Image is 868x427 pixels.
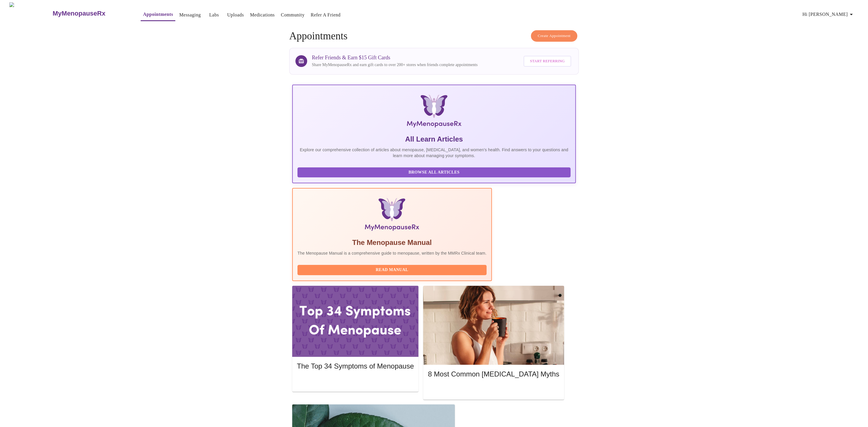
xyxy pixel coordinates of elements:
[297,267,488,272] a: Read Manual
[524,56,571,67] button: Start Referring
[141,9,175,21] button: Appointments
[311,11,341,19] a: Refer a Friend
[209,11,219,19] a: Labs
[312,62,477,68] p: Share MyMenopauseRx and earn gift cards to over 200+ stores when friends complete appointments
[538,33,571,39] span: Create Appointment
[297,376,414,386] button: Read More
[530,58,565,65] span: Start Referring
[297,147,571,159] p: Explore our comprehensive collection of articles about menopause, [MEDICAL_DATA], and women's hea...
[281,11,305,19] a: Community
[522,53,573,70] a: Start Referring
[297,238,487,247] h5: The Menopause Manual
[303,266,481,274] span: Read Manual
[53,10,105,17] h3: MyMenopauseRx
[303,378,408,385] span: Read More
[800,9,857,20] button: Hi [PERSON_NAME]
[52,3,129,24] a: MyMenopauseRx
[297,362,414,371] h5: The Top 34 Symptoms of Menopause
[9,2,52,24] img: MyMenopauseRx Logo
[327,198,456,233] img: Menopause Manual
[428,386,561,391] a: Read More
[428,369,559,379] h5: 8 Most Common [MEDICAL_DATA] Myths
[289,30,579,42] h4: Appointments
[143,10,173,19] a: Appointments
[312,55,477,61] h3: Refer Friends & Earn $15 Gift Cards
[227,11,244,19] a: Uploads
[803,10,855,19] span: Hi [PERSON_NAME]
[278,9,307,21] button: Community
[340,95,528,130] img: MyMenopauseRx Logo
[177,9,203,21] button: Messaging
[205,9,223,21] button: Labs
[434,386,553,393] span: Read More
[248,9,277,21] button: Medications
[179,11,201,19] a: Messaging
[297,250,487,256] p: The Menopause Manual is a comprehensive guide to menopause, written by the MMRx Clinical team.
[308,9,343,21] button: Refer a Friend
[303,169,565,176] span: Browse All Articles
[250,11,275,19] a: Medications
[297,169,572,174] a: Browse All Articles
[531,30,577,42] button: Create Appointment
[428,384,559,395] button: Read More
[225,9,246,21] button: Uploads
[297,135,571,144] h5: All Learn Articles
[297,265,487,275] button: Read Manual
[297,378,415,383] a: Read More
[297,167,571,178] button: Browse All Articles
